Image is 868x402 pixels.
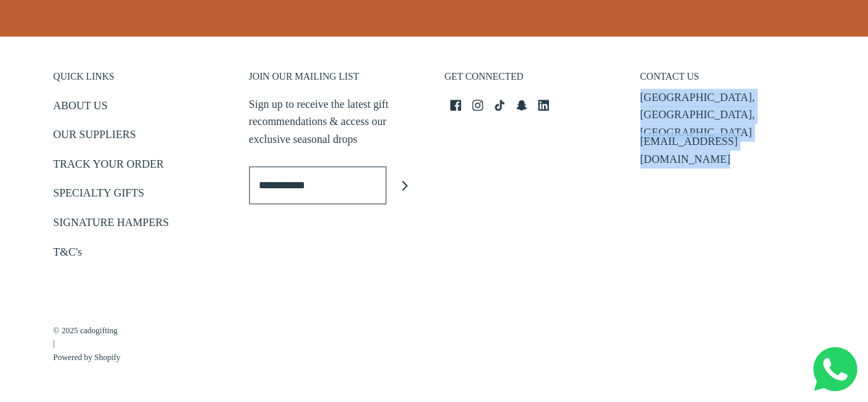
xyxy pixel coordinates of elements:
span: Number of gifts [191,114,256,125]
h3: CONTACT US [640,71,815,90]
a: ABOUT US [54,97,108,120]
span: Company name [191,58,259,69]
p: | [54,311,121,364]
img: Whatsapp [813,347,857,391]
a: © 2025 cadogifting [54,324,121,337]
span: Last name [191,1,235,12]
input: Enter email [249,166,386,204]
a: TRACK YOUR ORDER [54,155,164,178]
a: T&C's [54,243,82,266]
h3: QUICK LINKS [54,71,228,90]
p: [GEOGRAPHIC_DATA], [GEOGRAPHIC_DATA], [GEOGRAPHIC_DATA] [640,89,815,142]
button: Join [386,166,424,204]
a: SIGNATURE HAMPERS [54,214,169,236]
p: [EMAIL_ADDRESS][DOMAIN_NAME] [640,133,815,168]
a: OUR SUPPLIERS [54,126,136,148]
a: Powered by Shopify [54,351,121,364]
p: Sign up to receive the latest gift recommendations & access our exclusive seasonal drops [249,96,424,148]
h3: GET CONNECTED [445,71,620,90]
a: SPECIALTY GIFTS [54,184,145,207]
h3: JOIN OUR MAILING LIST [249,71,424,90]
